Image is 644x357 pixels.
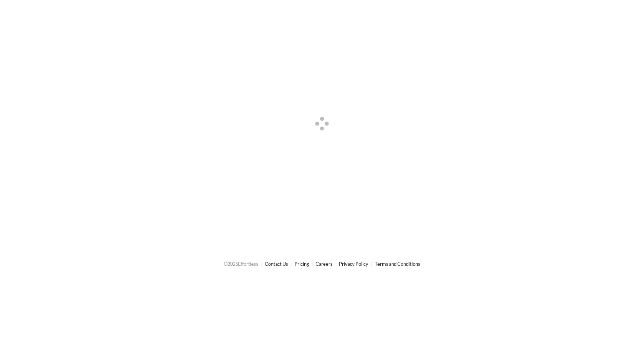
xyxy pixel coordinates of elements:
a: Careers [316,261,333,267]
a: Contact Us [265,261,288,267]
span: © 2025 Effortless [224,261,258,267]
a: Terms and Conditions [375,261,420,267]
a: Privacy Policy [339,261,368,267]
a: Pricing [295,261,309,267]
